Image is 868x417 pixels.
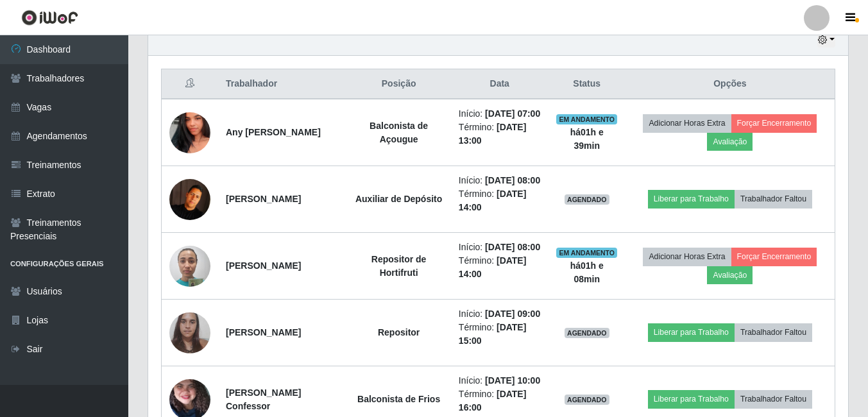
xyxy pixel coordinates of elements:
[169,96,210,169] img: 1739548726424.jpeg
[485,242,540,252] time: [DATE] 08:00
[226,327,301,337] strong: [PERSON_NAME]
[707,266,753,284] button: Avaliação
[371,254,427,278] strong: Repositor de Hortifruti
[485,175,540,185] time: [DATE] 08:00
[485,375,540,386] time: [DATE] 10:00
[565,395,609,405] span: AGENDADO
[731,248,817,266] button: Forçar Encerramento
[643,248,731,266] button: Adicionar Horas Extra
[169,239,210,293] img: 1741716286881.jpeg
[565,194,609,205] span: AGENDADO
[346,69,450,99] th: Posição
[21,10,78,26] img: CoreUI Logo
[735,323,812,341] button: Trabalhador Faltou
[565,328,609,338] span: AGENDADO
[459,321,541,348] li: Término:
[549,69,625,99] th: Status
[451,69,549,99] th: Data
[735,190,812,208] button: Trabalhador Faltou
[459,241,541,254] li: Início:
[459,387,541,414] li: Término:
[459,107,541,121] li: Início:
[226,260,301,271] strong: [PERSON_NAME]
[370,121,428,144] strong: Balconista de Açougue
[169,305,210,360] img: 1734444279146.jpeg
[485,309,540,319] time: [DATE] 09:00
[731,114,817,132] button: Forçar Encerramento
[459,174,541,187] li: Início:
[226,127,321,137] strong: Any [PERSON_NAME]
[459,121,541,148] li: Término:
[226,194,301,204] strong: [PERSON_NAME]
[355,194,442,204] strong: Auxiliar de Depósito
[357,394,440,404] strong: Balconista de Frios
[556,248,617,258] span: EM ANDAMENTO
[459,187,541,214] li: Término:
[378,327,420,337] strong: Repositor
[218,69,346,99] th: Trabalhador
[169,179,210,220] img: 1696853785508.jpeg
[556,114,617,124] span: EM ANDAMENTO
[648,390,735,408] button: Liberar para Trabalho
[570,260,604,284] strong: há 01 h e 08 min
[625,69,835,99] th: Opções
[459,254,541,281] li: Término:
[707,133,753,151] button: Avaliação
[570,127,604,151] strong: há 01 h e 39 min
[459,307,541,321] li: Início:
[648,323,735,341] button: Liberar para Trabalho
[226,387,301,411] strong: [PERSON_NAME] Confessor
[485,108,540,119] time: [DATE] 07:00
[648,190,735,208] button: Liberar para Trabalho
[459,374,541,387] li: Início:
[643,114,731,132] button: Adicionar Horas Extra
[735,390,812,408] button: Trabalhador Faltou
